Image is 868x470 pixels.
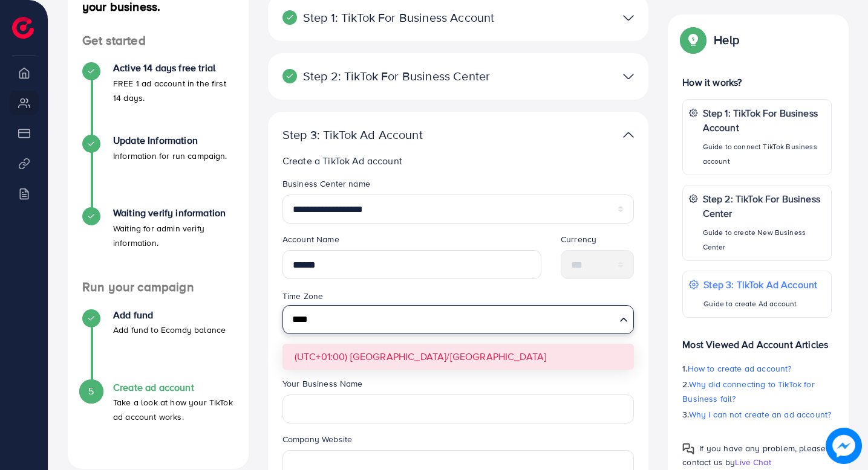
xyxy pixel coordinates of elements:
legend: Your Business Name [282,378,635,394]
legend: Business Center name [282,178,635,195]
p: Help [714,33,739,47]
p: FREE 1 ad account in the first 14 days. [113,76,234,105]
li: Add fund [68,309,249,382]
img: Popup guide [682,29,704,51]
p: Step 1: TikTok For Business Account [703,106,825,135]
p: 3. [682,407,832,422]
p: Take a look at how your TikTok ad account works. [113,395,234,424]
p: Guide to create New Business Center [703,225,825,254]
p: Step 3: TikTok Ad Account [282,127,511,142]
legend: Currency [561,233,634,250]
h4: Add fund [113,309,226,321]
h4: Update Information [113,135,227,146]
img: logo [12,17,34,39]
div: Search for option [282,305,635,334]
h4: Get started [68,33,249,48]
span: If you have any problem, please contact us by [682,442,826,468]
p: Step 3: TikTok Ad Account [703,277,817,292]
span: How to create ad account? [688,362,792,375]
span: Why did connecting to TikTok for Business fail? [682,378,814,405]
img: TikTok partner [623,126,634,144]
h4: Create ad account [113,382,234,393]
p: How it works? [682,75,832,89]
input: Search for option [288,308,615,330]
h4: Active 14 days free trial [113,62,234,74]
li: Create ad account [68,382,249,454]
h4: Waiting verify information [113,207,234,219]
li: Waiting verify information [68,207,249,280]
h4: Run your campaign [68,280,249,295]
legend: Account Name [282,233,541,250]
p: Guide to connect TikTok Business account [703,140,825,169]
p: Step 1: TikTok For Business Account [282,10,511,25]
label: Time Zone [282,290,323,302]
p: Most Viewed Ad Account Articles [682,327,832,352]
p: Waiting for admin verify information. [113,221,234,250]
img: Popup guide [682,443,694,455]
p: 2. [682,377,832,406]
li: Update Information [68,135,249,207]
legend: Company Website [282,433,635,450]
span: 5 [88,384,94,398]
img: TikTok partner [623,9,634,27]
p: Step 2: TikTok For Business Center [282,69,511,83]
p: Add fund to Ecomdy balance [113,323,226,337]
img: TikTok partner [623,68,634,85]
p: Guide to create Ad account [703,297,817,311]
li: (UTC+01:00) [GEOGRAPHIC_DATA]/[GEOGRAPHIC_DATA] [282,344,635,370]
li: Active 14 days free trial [68,62,249,135]
p: Information for run campaign. [113,149,227,163]
p: 1. [682,361,832,376]
p: Create a TikTok Ad account [282,153,635,168]
p: Step 2: TikTok For Business Center [703,192,825,221]
img: image [826,428,861,463]
span: Live Chat [735,456,771,468]
span: Why I can not create an ad account? [689,408,832,420]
